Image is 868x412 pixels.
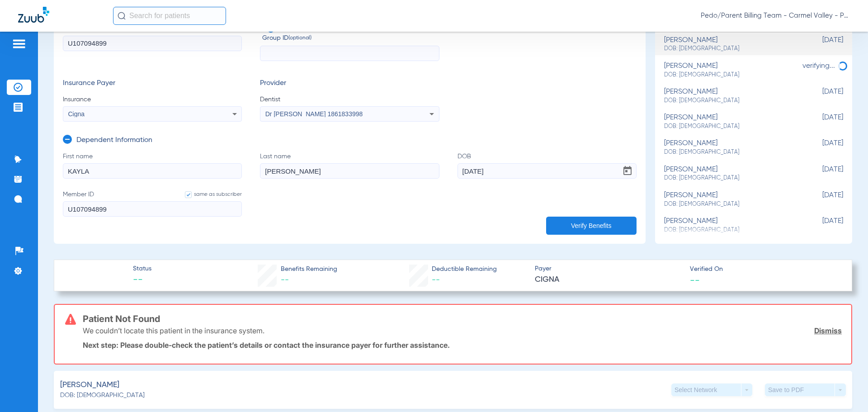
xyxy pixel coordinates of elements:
[65,314,76,325] img: error-icon
[260,152,439,179] label: Last name
[83,326,264,335] p: We couldn’t locate this patient in the insurance system.
[664,62,798,79] div: [PERSON_NAME]
[690,265,837,274] span: Verified On
[432,276,440,284] span: --
[281,276,289,284] span: --
[176,190,242,199] label: same as subscriber
[664,88,798,104] div: [PERSON_NAME]
[664,191,798,208] div: [PERSON_NAME]
[133,274,151,287] span: --
[63,95,242,104] span: Insurance
[664,217,798,234] div: [PERSON_NAME]
[63,163,242,179] input: First name
[458,163,637,179] input: DOBOpen calendar
[802,62,835,70] span: verifying...
[798,114,843,130] span: [DATE]
[664,166,798,182] div: [PERSON_NAME]
[664,71,798,79] span: DOB: [DEMOGRAPHIC_DATA]
[18,7,49,23] img: Zuub Logo
[664,148,798,156] span: DOB: [DEMOGRAPHIC_DATA]
[83,314,842,323] h3: Patient Not Found
[798,88,843,104] span: [DATE]
[260,163,439,179] input: Last name
[63,36,242,51] input: Member ID
[262,33,439,43] span: Group ID
[63,24,242,62] label: Member ID
[701,11,850,20] span: Pedo/Parent Billing Team - Carmel Valley - Pedo | The Super Dentists
[535,274,682,285] span: CIGNA
[798,36,843,53] span: [DATE]
[63,201,242,217] input: Member IDsame as subscriber
[458,152,637,179] label: DOB
[281,265,337,274] span: Benefits Remaining
[664,174,798,182] span: DOB: [DEMOGRAPHIC_DATA]
[664,200,798,208] span: DOB: [DEMOGRAPHIC_DATA]
[113,7,226,25] input: Search for patients
[118,12,126,20] img: Search Icon
[798,139,843,156] span: [DATE]
[798,166,843,182] span: [DATE]
[535,264,682,274] span: Payer
[664,123,798,131] span: DOB: [DEMOGRAPHIC_DATA]
[664,97,798,105] span: DOB: [DEMOGRAPHIC_DATA]
[68,110,85,118] span: Cigna
[260,95,439,104] span: Dentist
[83,341,842,350] p: Next step: Please double-check the patient’s details or contact the insurance payer for further a...
[798,191,843,208] span: [DATE]
[618,162,637,180] button: Open calendar
[60,379,119,391] span: [PERSON_NAME]
[63,190,242,217] label: Member ID
[664,114,798,130] div: [PERSON_NAME]
[265,110,363,118] span: Dr [PERSON_NAME] 1861833998
[432,265,497,274] span: Deductible Remaining
[546,217,637,235] button: Verify Benefits
[798,217,843,234] span: [DATE]
[63,79,242,88] h3: Insurance Payer
[823,369,868,412] iframe: Chat Widget
[664,139,798,156] div: [PERSON_NAME]
[288,33,311,43] small: (optional)
[690,275,700,284] span: --
[60,391,145,400] span: DOB: [DEMOGRAPHIC_DATA]
[133,264,151,274] span: Status
[664,45,798,53] span: DOB: [DEMOGRAPHIC_DATA]
[814,326,842,335] a: Dismiss
[63,152,242,179] label: First name
[12,38,26,49] img: hamburger-icon
[260,79,439,88] h3: Provider
[76,136,152,145] h3: Dependent Information
[664,36,798,53] div: [PERSON_NAME]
